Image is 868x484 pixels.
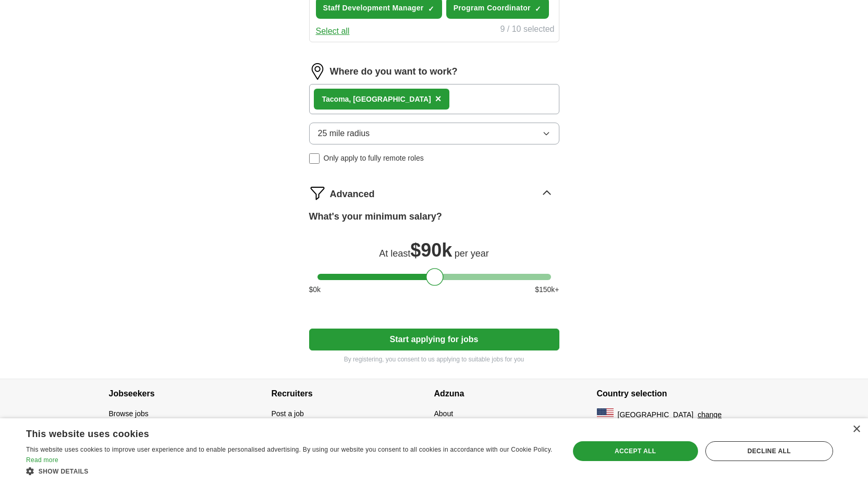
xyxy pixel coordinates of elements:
span: × [435,93,442,104]
img: US flag [597,408,614,421]
span: 25 mile radius [318,127,370,140]
span: $ 90k [410,239,452,261]
img: filter [309,185,326,201]
button: Start applying for jobs [309,329,559,350]
div: Tacoma, [GEOGRAPHIC_DATA] [322,94,431,105]
label: What's your minimum salary? [309,210,442,224]
button: × [435,91,442,107]
a: Post a job [272,409,304,418]
a: Browse jobs [109,409,149,418]
span: $ 150 k+ [535,284,559,295]
button: change [698,409,722,420]
div: Close [852,426,860,433]
span: [GEOGRAPHIC_DATA] [618,409,694,420]
span: This website uses cookies to improve user experience and to enable personalised advertising. By u... [26,446,553,453]
span: Advanced [330,187,375,201]
div: Show details [26,466,553,476]
div: Accept all [573,441,698,461]
a: About [434,409,454,418]
span: ✓ [535,5,541,13]
label: Where do you want to work? [330,65,458,79]
span: Only apply to fully remote roles [324,153,424,164]
div: 9 / 10 selected [500,23,554,38]
button: Select all [316,25,350,38]
span: At least [379,248,410,259]
span: Staff Development Manager [323,3,424,14]
span: Program Coordinator [454,3,531,14]
div: This website uses cookies [26,425,527,440]
button: 25 mile radius [309,123,559,144]
input: Only apply to fully remote roles [309,153,320,164]
img: location.png [309,63,326,80]
span: per year [455,248,489,259]
span: $ 0 k [309,284,321,295]
h4: Country selection [597,379,760,408]
span: Show details [39,468,89,475]
div: Decline all [705,441,833,461]
p: By registering, you consent to us applying to suitable jobs for you [309,355,559,364]
span: ✓ [428,5,434,13]
a: Read more, opens a new window [26,456,58,464]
